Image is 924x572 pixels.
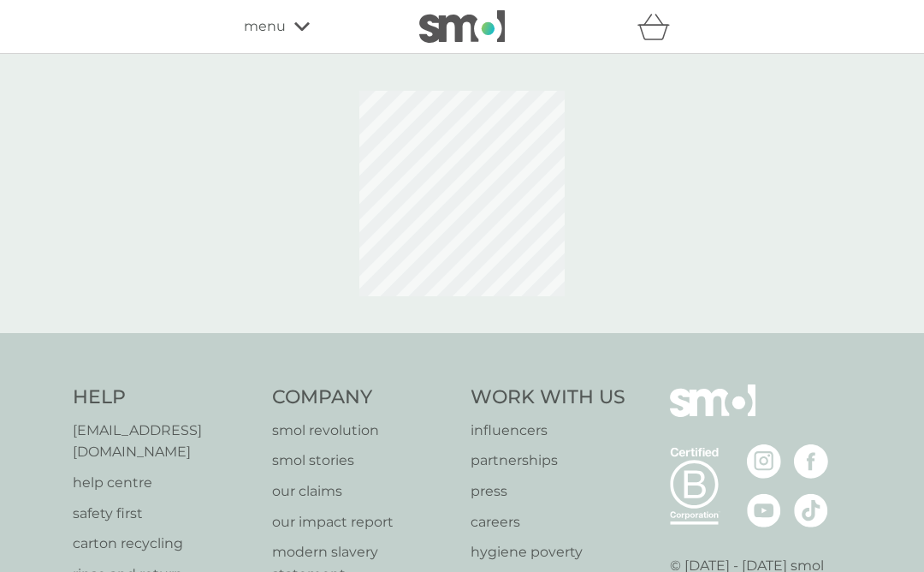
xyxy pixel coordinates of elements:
[272,511,454,533] a: our impact report
[73,533,255,555] a: carton recycling
[272,450,454,472] a: smol stories
[471,541,625,563] a: hygiene poverty
[272,384,454,411] h4: Company
[244,15,286,38] span: menu
[794,444,828,479] img: visit the smol Facebook page
[747,493,781,527] img: visit the smol Youtube page
[471,420,625,442] a: influencers
[670,384,755,443] img: smol
[73,472,255,494] a: help centre
[73,384,255,411] h4: Help
[471,511,625,533] a: careers
[637,9,680,44] div: basket
[73,420,255,463] a: [EMAIL_ADDRESS][DOMAIN_NAME]
[471,450,625,472] a: partnerships
[794,493,828,527] img: visit the smol Tiktok page
[471,480,625,503] a: press
[272,420,454,442] a: smol revolution
[272,480,454,503] a: our claims
[471,384,625,411] h4: Work With Us
[73,503,255,525] a: safety first
[419,10,505,43] img: smol
[747,444,781,479] img: visit the smol Instagram page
